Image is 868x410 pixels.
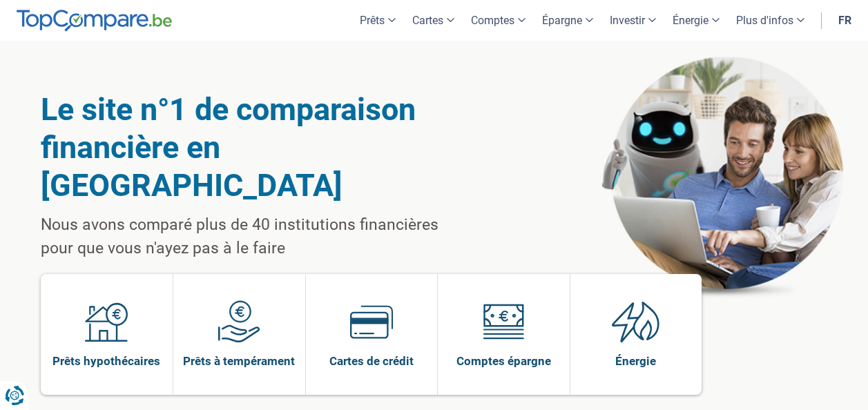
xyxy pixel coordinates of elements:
img: Énergie [612,300,660,343]
span: Prêts hypothécaires [52,353,160,369]
img: Comptes épargne [482,300,525,343]
h1: Le site n°1 de comparaison financière en [GEOGRAPHIC_DATA] [41,90,474,204]
a: Cartes de crédit Cartes de crédit [306,274,438,395]
span: Cartes de crédit [329,353,414,369]
a: Comptes épargne Comptes épargne [438,274,570,395]
img: Prêts à tempérament [218,300,260,343]
span: Énergie [615,353,656,369]
a: Énergie Énergie [570,274,702,395]
span: Prêts à tempérament [183,353,295,369]
img: TopCompare [17,10,172,32]
a: Prêts à tempérament Prêts à tempérament [173,274,305,395]
p: Nous avons comparé plus de 40 institutions financières pour que vous n'ayez pas à le faire [41,213,474,260]
img: Prêts hypothécaires [85,300,128,343]
a: Prêts hypothécaires Prêts hypothécaires [41,274,173,395]
img: Cartes de crédit [350,300,393,343]
span: Comptes épargne [456,353,551,369]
